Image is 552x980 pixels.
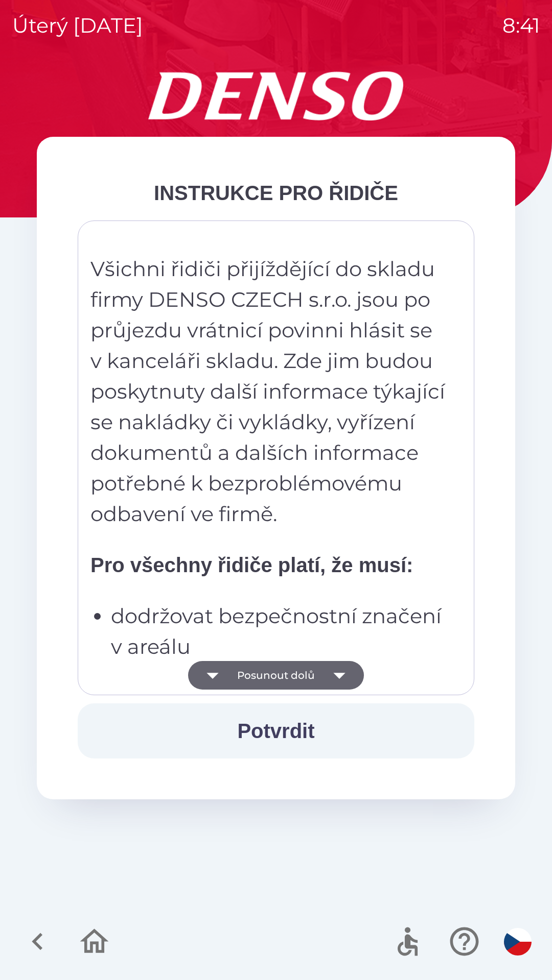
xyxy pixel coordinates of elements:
p: dodržovat bezpečnostní značení v areálu [111,601,447,662]
strong: Pro všechny řidiče platí, že musí: [90,554,413,576]
img: Logo [37,71,515,120]
button: Potvrdit [78,703,474,758]
p: úterý [DATE] [12,10,143,41]
div: INSTRUKCE PRO ŘIDIČE [78,178,474,208]
p: Všichni řidiči přijíždějící do skladu firmy DENSO CZECH s.r.o. jsou po průjezdu vrátnicí povinni ... [90,254,447,529]
img: cs flag [504,928,532,955]
button: Posunout dolů [188,661,364,690]
p: 8:41 [502,10,540,41]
